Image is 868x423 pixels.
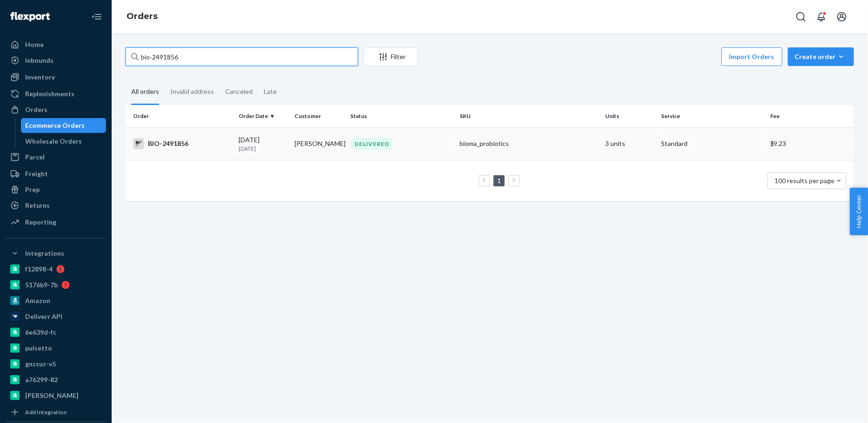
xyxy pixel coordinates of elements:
div: Integrations [25,249,64,258]
div: Invalid address [170,79,214,104]
div: pulsetto [25,344,52,353]
button: Close Navigation [87,7,106,26]
div: Filter [364,52,417,61]
div: bioma_probiotics [460,139,598,148]
p: Standard [661,139,763,148]
a: Returns [6,198,106,213]
div: Deliverr API [25,312,62,321]
button: Import Orders [721,47,782,66]
div: DELIVERED [350,138,394,150]
div: f12898-4 [25,264,53,274]
span: 100 results per page [775,177,835,185]
a: f12898-4 [6,262,106,277]
button: Help Center [850,188,868,235]
div: Orders [25,105,47,114]
ol: breadcrumbs [119,3,165,30]
a: Home [6,37,106,52]
a: Deliverr API [6,309,106,324]
th: Fee [767,105,854,127]
div: Reporting [25,218,56,227]
td: $9.23 [767,127,854,160]
a: Wholesale Orders [21,134,107,149]
div: Inbounds [25,56,53,65]
th: Order [126,105,235,127]
th: Order Date [235,105,291,127]
a: [PERSON_NAME] [6,388,106,403]
a: a76299-82 [6,372,106,387]
p: [DATE] [239,145,287,152]
div: gnzsuz-v5 [25,359,56,369]
td: [PERSON_NAME] [291,127,347,160]
a: Amazon [6,293,106,308]
div: [PERSON_NAME] [25,391,79,400]
a: Reporting [6,215,106,230]
button: Open account menu [833,7,851,26]
a: Page 1 is your current page [495,177,503,185]
button: Open Search Box [792,7,810,26]
a: pulsetto [6,341,106,356]
div: Amazon [25,296,50,305]
div: [DATE] [239,135,287,152]
img: Flexport logo [10,12,50,21]
button: Create order [788,47,854,66]
a: 5176b9-7b [6,278,106,292]
div: Inventory [25,73,55,82]
a: Orders [6,102,106,117]
a: Inventory [6,70,106,85]
th: Status [347,105,456,127]
div: Parcel [25,152,45,162]
a: Ecommerce Orders [21,118,107,133]
div: Freight [25,169,48,178]
button: Open notifications [812,7,831,26]
button: Integrations [6,246,106,261]
a: Parcel [6,150,106,165]
th: Service [657,105,767,127]
a: Replenishments [6,86,106,101]
input: Search orders [126,47,358,66]
th: SKU [456,105,601,127]
a: Orders [127,11,158,21]
a: Prep [6,182,106,197]
a: Add Integration [6,407,106,418]
div: Customer [294,112,343,120]
th: Units [601,105,657,127]
div: Home [25,40,44,49]
div: Returns [25,201,50,210]
div: Prep [25,185,40,194]
div: Add Integration [25,408,67,416]
div: Create order [795,52,847,61]
div: Ecommerce Orders [26,121,85,130]
div: BIO-2491856 [133,138,231,149]
div: 6e639d-fc [25,328,56,337]
a: 6e639d-fc [6,325,106,340]
div: 5176b9-7b [25,280,58,290]
a: gnzsuz-v5 [6,357,106,371]
div: Wholesale Orders [26,137,82,146]
div: Replenishments [25,89,74,99]
div: a76299-82 [25,375,58,384]
div: Late [264,79,277,104]
div: Canceled [225,79,253,104]
div: All orders [131,79,159,105]
a: Inbounds [6,53,106,68]
a: Freight [6,166,106,181]
td: 3 units [601,127,657,160]
button: Filter [364,47,418,66]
